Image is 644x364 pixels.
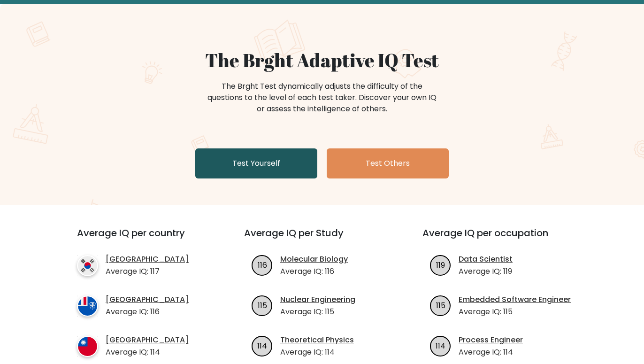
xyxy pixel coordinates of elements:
p: Average IQ: 114 [280,347,354,358]
a: Data Scientist [459,254,513,265]
img: country [77,336,98,357]
p: Average IQ: 116 [106,306,189,318]
a: [GEOGRAPHIC_DATA] [106,254,189,265]
a: Embedded Software Engineer [459,294,571,305]
a: [GEOGRAPHIC_DATA] [106,334,189,346]
text: 119 [436,259,445,270]
text: 115 [436,300,445,310]
a: Theoretical Physics [280,334,354,346]
h1: The Brght Adaptive IQ Test [93,49,551,71]
p: Average IQ: 114 [106,347,189,358]
a: Molecular Biology [280,254,348,265]
img: country [77,295,98,317]
text: 114 [436,340,445,351]
p: Average IQ: 115 [280,306,355,318]
img: country [77,255,98,276]
a: Process Engineer [459,334,523,346]
h3: Average IQ per country [77,227,210,250]
p: Average IQ: 115 [459,306,571,318]
p: Average IQ: 114 [459,347,523,358]
a: Test Yourself [195,148,317,178]
a: Nuclear Engineering [280,294,355,305]
p: Average IQ: 117 [106,266,189,277]
a: [GEOGRAPHIC_DATA] [106,294,189,305]
h3: Average IQ per occupation [422,227,578,250]
p: Average IQ: 119 [459,266,513,277]
h3: Average IQ per Study [244,227,400,250]
div: The Brght Test dynamically adjusts the difficulty of the questions to the level of each test take... [205,81,439,115]
a: Test Others [327,148,449,178]
text: 115 [258,300,267,310]
text: 116 [258,259,267,270]
p: Average IQ: 116 [280,266,348,277]
text: 114 [257,340,267,351]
